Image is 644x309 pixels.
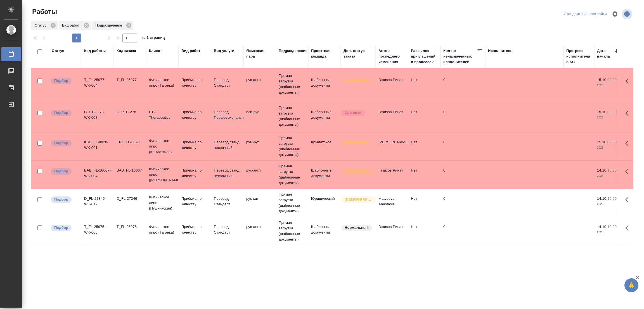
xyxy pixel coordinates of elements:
td: Прямая загрузка (шаблонные документы) [276,70,308,98]
p: Перевод станд. несрочный [214,168,241,179]
td: Шаблонные документы [308,221,341,241]
p: 2025 [597,201,619,207]
p: Приёмка по качеству [181,168,208,179]
p: Перевод Стандарт [214,77,241,88]
p: Перевод Профессиональный [214,109,241,120]
td: Прямая загрузка (шаблонные документы) [276,189,308,217]
p: Подбор [54,110,68,116]
div: T_FL-25977 [117,77,143,83]
td: Прямая загрузка (шаблонные документы) [276,217,308,245]
p: 14.10, [597,168,607,172]
td: Нет [408,193,441,213]
td: Прямая загрузка (шаблонные документы) [276,102,308,130]
p: Подбор [54,168,68,174]
div: Исполнитель [488,48,513,54]
button: Здесь прячутся важные кнопки [622,193,635,206]
td: Прямая загрузка (шаблонные документы) [276,245,308,273]
button: Здесь прячутся важные кнопки [622,106,635,120]
td: 0 [441,137,485,156]
p: 15.10, [597,78,607,82]
p: 2025 [597,173,619,179]
div: D_FL-27346 [117,196,143,201]
div: Можно подбирать исполнителей [50,224,78,232]
div: T_FL-25975 [117,224,143,230]
p: Перевод Стандарт [214,224,241,235]
td: Шаблонные документы [308,74,341,94]
div: Можно подбирать исполнителей [50,168,78,175]
td: 0 [441,74,485,94]
td: рус-англ [243,165,276,184]
p: Физическое лицо (Таганка) [149,224,176,235]
td: BAB_FL-16667-WK-004 [81,165,114,184]
td: рус-англ [243,74,276,94]
button: 🙏 [624,278,638,292]
div: Статус [52,48,64,54]
p: 09:00 [607,140,617,144]
div: Можно подбирать исполнителей [50,77,78,85]
td: Крылатское [308,137,341,156]
p: 09:00 [607,78,617,82]
p: Приёмка по качеству [181,139,208,151]
p: 15.10, [597,110,607,114]
td: Шаблонные документы [308,165,341,184]
p: Подбор [54,78,68,84]
button: Здесь прячутся важные кнопки [622,165,635,178]
p: Приёмка по качеству [181,77,208,88]
p: Физическое лицо (Таганка) [149,77,176,88]
button: Здесь прячутся важные кнопки [622,137,635,150]
p: Перевод Стандарт [214,196,241,207]
div: Проектная команда [311,48,338,59]
p: Физическое лицо (Крылатское) [149,138,176,155]
td: Юридический [308,193,341,213]
td: Газизов Ринат [376,106,408,126]
div: Вид работ [181,48,200,54]
p: 2025 [597,83,619,88]
div: Подразделение [92,21,133,30]
td: Нет [408,221,441,241]
p: Вид работ [62,23,82,28]
td: Прямая загрузка (шаблонные документы) [276,132,308,160]
div: C_PTC-278 [117,109,143,115]
p: 09:00 [607,110,617,114]
td: Нет [408,74,441,94]
p: Подбор [54,225,68,230]
p: Срочный [345,110,361,116]
td: T_FL-25977-WK-004 [81,74,114,94]
p: Подразделение [95,23,124,28]
p: Подбор [54,140,68,146]
button: Здесь прячутся важные кнопки [622,74,635,88]
td: 0 [441,193,485,213]
p: Перевод станд. несрочный [214,139,241,151]
div: Код заказа [117,48,136,54]
div: Дата начала [597,48,614,59]
span: из 1 страниц [141,34,165,42]
div: KRL_FL-8820 [117,139,143,145]
p: 15.10, [597,140,607,144]
div: BAB_FL-16667 [117,168,143,173]
td: Газизов Ринат [376,221,408,241]
td: 0 [441,165,485,184]
p: Приёмка по качеству [181,224,208,235]
td: Шаблонные документы [308,106,341,126]
p: PTC Therapeutics [149,109,176,120]
td: Газизов Ринат [376,74,408,94]
div: Вид услуги [214,48,235,54]
div: Доп. статус заказа [344,48,373,59]
td: Прямая загрузка (шаблонные документы) [276,161,308,189]
span: Посмотреть информацию [622,9,633,19]
div: Статус [31,21,58,30]
p: [DEMOGRAPHIC_DATA] [345,197,373,202]
p: 2025 [597,145,619,151]
div: Автор последнего изменения [378,48,405,65]
p: Физическое лицо ([PERSON_NAME]) [149,166,176,183]
div: Можно подбирать исполнителей [50,139,78,147]
td: Газизов Ринат [376,165,408,184]
td: Matveeva Anastasia [376,193,408,213]
div: Кол-во неназначенных исполнителей [443,48,477,65]
p: [DEMOGRAPHIC_DATA] [345,78,373,84]
td: исп-рус [243,106,276,126]
div: Подразделение [279,48,307,54]
p: 15:00 [607,196,617,201]
p: 2025 [597,230,619,235]
button: Здесь прячутся важные кнопки [622,221,635,235]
